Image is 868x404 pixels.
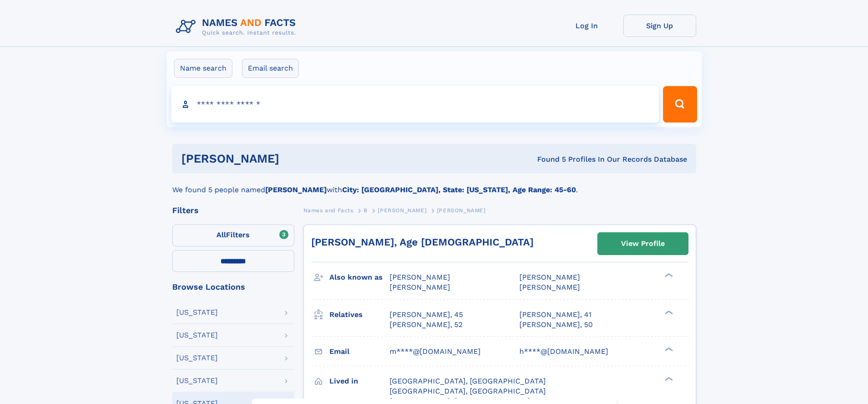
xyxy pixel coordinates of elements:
[176,332,218,339] div: [US_STATE]
[329,373,390,389] h3: Lived in
[364,207,368,214] span: B
[437,207,486,214] span: [PERSON_NAME]
[176,377,218,384] div: [US_STATE]
[378,205,426,216] a: [PERSON_NAME]
[378,207,426,214] span: [PERSON_NAME]
[172,174,696,195] div: We found 5 people named with .
[174,59,232,78] label: Name search
[390,377,546,385] span: [GEOGRAPHIC_DATA], [GEOGRAPHIC_DATA]
[663,309,673,315] div: ❯
[663,272,673,278] div: ❯
[663,86,697,123] button: Search Button
[303,205,354,216] a: Names and Facts
[621,233,665,254] div: View Profile
[663,376,673,382] div: ❯
[176,354,218,362] div: [US_STATE]
[519,283,580,291] span: [PERSON_NAME]
[663,346,673,352] div: ❯
[519,310,591,320] a: [PERSON_NAME], 41
[342,185,576,194] b: City: [GEOGRAPHIC_DATA], State: [US_STATE], Age Range: 45-60
[390,273,450,281] span: [PERSON_NAME]
[364,205,368,216] a: B
[390,320,462,330] a: [PERSON_NAME], 52
[242,59,299,78] label: Email search
[329,307,390,322] h3: Relatives
[519,273,580,281] span: [PERSON_NAME]
[172,225,294,246] label: Filters
[329,344,390,359] h3: Email
[550,15,623,37] a: Log In
[390,387,546,395] span: [GEOGRAPHIC_DATA], [GEOGRAPHIC_DATA]
[181,153,408,164] h1: [PERSON_NAME]
[598,233,688,255] a: View Profile
[172,283,294,291] div: Browse Locations
[171,86,659,123] input: search input
[519,320,593,330] a: [PERSON_NAME], 50
[172,206,294,215] div: Filters
[176,309,218,316] div: [US_STATE]
[623,15,696,37] a: Sign Up
[390,283,450,291] span: [PERSON_NAME]
[390,310,463,320] a: [PERSON_NAME], 45
[329,270,390,285] h3: Also known as
[311,236,534,248] a: [PERSON_NAME], Age [DEMOGRAPHIC_DATA]
[408,154,687,164] div: Found 5 Profiles In Our Records Database
[172,15,303,39] img: Logo Names and Facts
[265,185,327,194] b: [PERSON_NAME]
[216,230,226,239] span: All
